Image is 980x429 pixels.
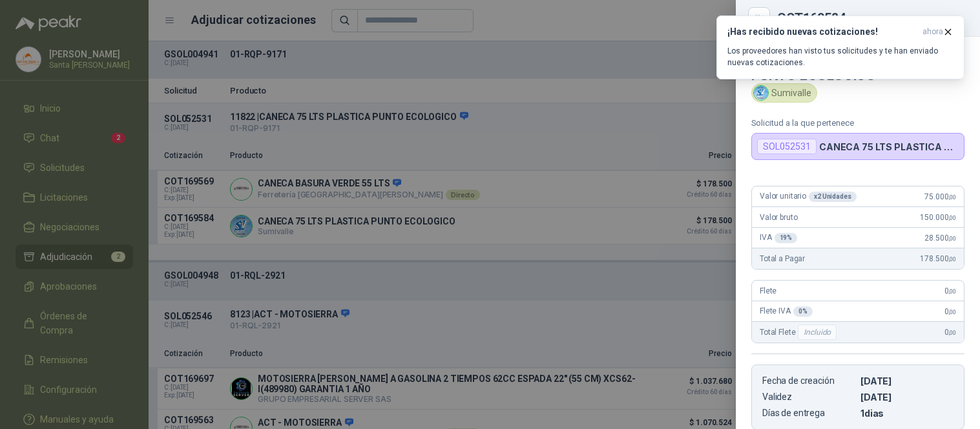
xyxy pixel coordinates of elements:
[798,324,837,340] div: Incluido
[944,307,956,316] span: 0
[860,392,954,403] p: [DATE]
[924,234,956,243] span: 28.500
[760,306,813,317] span: Flete IVA
[920,213,956,222] span: 150.000
[775,233,798,243] div: 19 %
[760,324,839,340] span: Total Flete
[751,83,817,103] div: Sumivalle
[948,214,956,221] span: ,00
[944,328,956,337] span: 0
[727,45,954,68] p: Los proveedores han visto tus solicitudes y te han enviado nuevas cotizaciones.
[948,308,956,315] span: ,00
[920,254,956,263] span: 178.500
[809,192,857,202] div: x 2 Unidades
[924,192,956,201] span: 75.000
[923,26,943,37] span: ahora
[757,139,817,154] div: SOL052531
[793,306,813,317] div: 0 %
[762,392,855,403] p: Validez
[760,254,805,263] span: Total a Pagar
[948,194,956,201] span: ,00
[716,15,964,79] button: ¡Has recibido nuevas cotizaciones!ahora Los proveedores han visto tus solicitudes y te han enviad...
[860,408,954,419] p: 1 dias
[819,141,959,152] p: CANECA 75 LTS PLASTICA PUNTO ECOLOGICO
[948,255,956,263] span: ,00
[760,233,797,243] span: IVA
[760,213,797,222] span: Valor bruto
[760,286,777,295] span: Flete
[751,10,767,26] button: Close
[948,235,956,242] span: ,00
[727,26,917,37] h3: ¡Has recibido nuevas cotizaciones!
[777,12,964,25] div: COT169584
[754,86,768,100] img: Company Logo
[860,375,954,386] p: [DATE]
[760,192,857,202] span: Valor unitario
[944,286,956,295] span: 0
[948,329,956,336] span: ,00
[762,408,855,419] p: Días de entrega
[948,288,956,295] span: ,00
[751,118,964,128] p: Solicitud a la que pertenece
[762,375,855,386] p: Fecha de creación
